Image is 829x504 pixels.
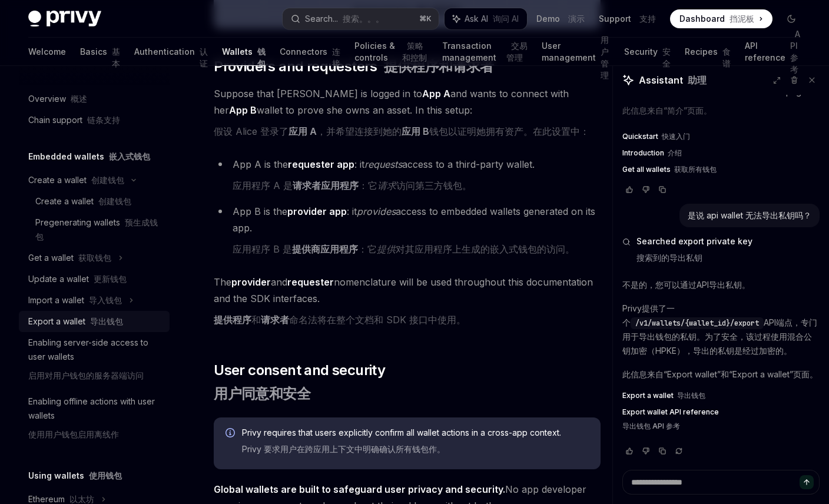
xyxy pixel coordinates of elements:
font: 询问 AI [493,14,519,24]
font: 创建钱包 [91,175,124,185]
font: 钱包 [257,47,266,68]
strong: provider app [287,205,347,217]
a: Export a wallet 导出钱包 [19,311,170,332]
font: 助理 [688,74,707,86]
div: Privy requires that users explicitly confirm all wallet actions in a cross-app context. [242,427,589,460]
strong: 提供商应用程序 [292,243,358,255]
strong: requester app [288,158,354,170]
h5: Embedded wallets [28,150,150,164]
a: Transaction management 交易管理 [442,38,528,66]
strong: requester [287,276,334,288]
button: Toggle dark mode [782,9,801,28]
span: Quickstart [622,132,690,141]
font: 创建钱包 [98,196,131,206]
strong: 应用 A [289,125,317,137]
span: Searched export private key [636,236,752,268]
svg: Info [226,428,237,440]
font: 交易管理 [506,41,528,62]
div: Get a wallet [28,251,111,265]
div: Import a wallet [28,293,122,307]
div: Create a wallet [35,194,131,208]
a: Policies & controls 策略和控制 [354,38,428,66]
font: 连接 [332,47,340,68]
font: 演示 [568,14,585,24]
img: dark logo [28,11,101,27]
a: Welcome [28,38,66,66]
font: 嵌入式钱包 [109,151,150,161]
p: Privy提供了一个 API端点，专门用于导出钱包的私钥。为了安全，该过程使用混合公钥加密（HPKE），导出的私钥是经过加密的。 [622,301,820,358]
p: 此信息来自“Export wallet”和“Export a wallet”页面。 [622,367,820,382]
strong: App B [229,104,257,116]
div: Export a wallet [28,314,123,329]
font: 基本 [112,47,120,68]
a: User management 用户管理 [542,38,609,66]
font: 以太坊 [69,494,94,504]
font: 支持 [639,14,656,24]
p: This information is from the "Introduction" page. [622,85,820,122]
a: Introduction 介绍 [622,148,820,158]
font: 假设 Alice 登录了 ，并希望连接到她的 钱包以证明她拥有资产。在此设置中： [214,125,589,137]
li: App A is the : it access to a third-party wallet. [214,156,601,198]
font: 搜索到的导出私钥 [636,253,702,263]
a: Quickstart 快速入门 [622,132,820,141]
a: Create a wallet 创建钱包 [19,191,170,212]
font: API 参考 [790,29,800,74]
strong: Global wallets are built to safeguard user privacy and security. [214,483,505,495]
button: Ask AI 询问 AI [445,8,527,29]
em: 请求 [377,180,396,191]
a: Export a wallet 导出钱包 [622,391,820,400]
a: Enabling offline actions with user wallets使用用户钱包启用离线作 [19,391,170,450]
span: Get all wallets [622,165,717,174]
font: 导出钱包 [90,316,123,326]
font: Privy 要求用户在跨应用上下文中明确确认所有钱包作。 [242,444,445,454]
span: Export a wallet [622,391,705,400]
a: Wallets 钱包 [222,38,266,66]
strong: 应用 B [402,125,429,137]
font: 导出钱包 API 参考 [622,422,680,430]
font: 应用程序 A 是 ：它 访问第三方钱包。 [233,180,472,191]
div: Create a wallet [28,173,124,187]
a: Authentication 认证 [134,38,208,66]
font: 策略和控制 [402,41,427,62]
font: 用户同意和安全 [214,385,310,402]
font: 导入钱包 [89,295,122,305]
a: Security 安全 [624,38,671,66]
span: ⌘ K [419,14,432,24]
span: Introduction [622,148,682,158]
a: Overview 概述 [19,88,170,110]
h5: Using wallets [28,469,122,483]
a: Basics 基本 [80,38,120,66]
a: Get all wallets 获取所有钱包 [622,165,820,174]
font: 挡泥板 [729,14,754,24]
font: 更新钱包 [94,274,127,284]
span: Providers and requesters [214,57,494,76]
div: Chain support [28,113,120,127]
a: Dashboard 挡泥板 [670,9,772,28]
em: 提供 [377,243,396,255]
div: Update a wallet [28,272,127,286]
div: Overview [28,92,87,106]
a: Connectors 连接 [280,38,340,66]
a: Export wallet API reference导出钱包 API 参考 [622,407,820,436]
em: provides [357,205,396,217]
strong: provider [231,276,271,288]
a: Enabling server-side access to user wallets启用对用户钱包的服务器端访问 [19,332,170,391]
a: Support 支持 [599,13,656,25]
font: 概述 [71,94,87,104]
span: Dashboard [679,13,754,25]
font: 快速入门 [662,132,690,141]
div: Search... [305,12,384,26]
font: 和 命名法将在整个文档和 SDK 接口中使用。 [214,314,466,326]
strong: 提供程序 [214,314,251,326]
strong: 请求者应用程序 [293,180,359,191]
div: Enabling server-side access to user wallets [28,336,163,387]
span: Suppose that [PERSON_NAME] is logged in to and wants to connect with her wallet to prove she owns... [214,85,601,144]
font: 用户管理 [601,35,609,80]
font: 应用程序 B 是 ：它 对其应用程序上生成的嵌入式钱包的访问。 [233,243,575,255]
a: Pregenerating wallets 预生成钱包 [19,212,170,247]
span: Export wallet API reference [622,407,719,436]
font: 安全 [662,47,671,68]
span: Ask AI [465,13,519,25]
div: Enabling offline actions with user wallets [28,394,163,446]
li: App B is the : it access to embedded wallets generated on its app. [214,203,601,262]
